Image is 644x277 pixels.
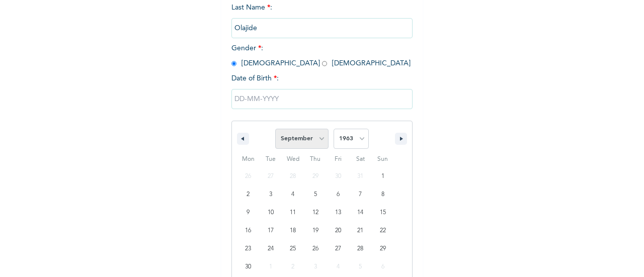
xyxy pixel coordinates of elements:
button: 5 [304,186,327,204]
span: 3 [269,186,272,204]
button: 26 [304,240,327,258]
span: 26 [312,240,318,258]
span: 23 [245,240,251,258]
span: Fri [327,151,349,167]
button: 22 [371,222,394,240]
span: 13 [335,204,341,222]
button: 11 [282,204,304,222]
span: 14 [357,204,363,222]
button: 2 [237,186,260,204]
button: 20 [327,222,349,240]
button: 17 [260,222,282,240]
span: 1 [381,167,384,186]
span: 11 [290,204,296,222]
span: 9 [247,204,250,222]
span: 21 [357,222,363,240]
button: 4 [282,186,304,204]
span: Last Name : [231,4,413,32]
span: Gender : [DEMOGRAPHIC_DATA] [DEMOGRAPHIC_DATA] [231,45,411,67]
input: DD-MM-YYYY [231,89,413,109]
button: 21 [349,222,372,240]
button: 27 [327,240,349,258]
span: 7 [359,186,362,204]
span: 28 [357,240,363,258]
span: Thu [304,151,327,167]
span: 25 [290,240,296,258]
button: 16 [237,222,260,240]
span: Wed [282,151,304,167]
span: Mon [237,151,260,167]
span: Tue [260,151,282,167]
span: 20 [335,222,341,240]
span: Date of Birth : [231,73,279,84]
button: 13 [327,204,349,222]
button: 18 [282,222,304,240]
span: 17 [268,222,274,240]
button: 24 [260,240,282,258]
button: 29 [371,240,394,258]
span: 24 [268,240,274,258]
button: 3 [260,186,282,204]
span: 19 [312,222,318,240]
span: 12 [312,204,318,222]
span: 2 [247,186,250,204]
span: 8 [381,186,384,204]
button: 8 [371,186,394,204]
button: 19 [304,222,327,240]
span: 30 [245,258,251,276]
button: 6 [327,186,349,204]
button: 30 [237,258,260,276]
button: 7 [349,186,372,204]
span: 4 [291,186,294,204]
span: Sat [349,151,372,167]
span: 29 [380,240,386,258]
span: Sun [371,151,394,167]
span: 10 [268,204,274,222]
button: 25 [282,240,304,258]
button: 1 [371,167,394,186]
input: Enter your last name [231,18,413,38]
button: 9 [237,204,260,222]
span: 6 [337,186,340,204]
button: 23 [237,240,260,258]
span: 18 [290,222,296,240]
button: 28 [349,240,372,258]
button: 15 [371,204,394,222]
span: 15 [380,204,386,222]
span: 16 [245,222,251,240]
span: 22 [380,222,386,240]
button: 12 [304,204,327,222]
span: 5 [314,186,317,204]
button: 10 [260,204,282,222]
span: 27 [335,240,341,258]
button: 14 [349,204,372,222]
